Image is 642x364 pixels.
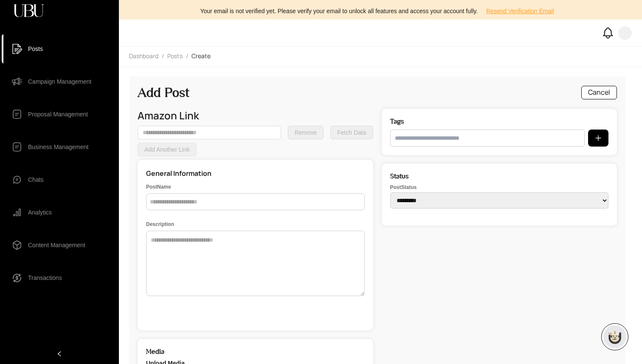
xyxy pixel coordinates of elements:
[129,52,158,60] span: Dashboard
[390,172,609,180] h2: Status
[166,52,184,61] a: Posts
[486,6,554,16] span: Resend Verification Email
[28,138,88,155] span: Business Management
[146,183,365,191] label: Post Name
[56,351,62,357] span: left
[138,143,197,156] button: Add Another Link
[186,52,188,61] li: /
[588,130,608,147] button: plus
[581,86,617,99] button: Cancel
[28,237,85,254] span: Content Management
[146,347,365,356] h2: Media
[28,204,52,221] span: Analytics
[162,52,164,61] li: /
[28,40,43,57] span: Posts
[124,4,637,18] div: Your email is not verified yet. Please verify your email to unlock all features and access your a...
[606,328,623,345] img: chatboticon-C4A3G2IU.png
[28,73,91,90] span: Campaign Management
[138,85,189,100] h2: Add Post
[28,106,88,123] span: Proposal Management
[595,135,602,141] span: plus
[479,4,561,18] button: Resend Verification Email
[28,171,44,188] span: Chats
[390,184,609,190] label: Post Status
[330,126,373,139] button: Fetch Data
[191,52,211,60] span: Create
[146,168,365,179] h2: General Information
[146,220,365,229] label: Description
[288,126,324,139] button: Remove
[390,117,609,125] h2: Tags
[588,87,610,98] span: Cancel
[28,269,62,286] span: Transactions
[138,109,373,122] h3: Amazon Link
